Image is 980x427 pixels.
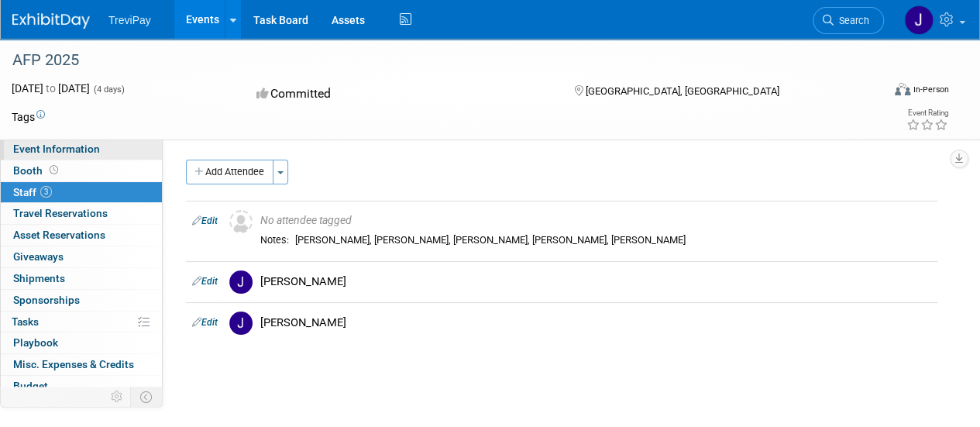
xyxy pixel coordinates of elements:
[229,312,253,335] img: J.jpg
[131,387,163,407] td: Toggle Event Tabs
[913,84,949,95] div: In-Person
[295,234,931,247] div: [PERSON_NAME], [PERSON_NAME], [PERSON_NAME], [PERSON_NAME], [PERSON_NAME]
[192,276,218,287] a: Edit
[229,270,253,294] img: J.jpg
[92,84,125,95] span: (4 days)
[1,332,162,353] a: Playbook
[186,160,273,184] button: Add Attendee
[13,229,105,241] span: Asset Reservations
[13,380,48,392] span: Budget
[1,182,162,203] a: Staff3
[12,315,39,328] span: Tasks
[585,85,779,97] span: [GEOGRAPHIC_DATA], [GEOGRAPHIC_DATA]
[1,268,162,289] a: Shipments
[108,14,151,26] span: TreviPay
[260,214,931,228] div: No attendee tagged
[13,164,61,177] span: Booth
[13,336,58,349] span: Playbook
[43,82,58,95] span: to
[229,210,253,233] img: Unassigned-User-Icon.png
[13,207,108,219] span: Travel Reservations
[192,215,218,226] a: Edit
[260,315,931,330] div: [PERSON_NAME]
[906,109,948,117] div: Event Rating
[1,376,162,397] a: Budget
[1,203,162,224] a: Travel Reservations
[1,160,162,181] a: Booth
[12,13,90,29] img: ExhibitDay
[13,272,65,284] span: Shipments
[813,7,884,34] a: Search
[834,15,869,26] span: Search
[1,225,162,246] a: Asset Reservations
[1,139,162,160] a: Event Information
[1,354,162,375] a: Misc. Expenses & Credits
[812,81,949,104] div: Event Format
[895,83,910,95] img: Format-Inperson.png
[192,317,218,328] a: Edit
[12,82,90,95] span: [DATE] [DATE]
[13,250,64,263] span: Giveaways
[1,290,162,311] a: Sponsorships
[13,186,52,198] span: Staff
[12,109,45,125] td: Tags
[1,246,162,267] a: Giveaways
[13,143,100,155] span: Event Information
[904,5,934,35] img: Jon Loveless
[46,164,61,176] span: Booth not reserved yet
[260,234,289,246] div: Notes:
[104,387,131,407] td: Personalize Event Tab Strip
[13,294,80,306] span: Sponsorships
[13,358,134,370] span: Misc. Expenses & Credits
[40,186,52,198] span: 3
[252,81,548,108] div: Committed
[7,46,869,74] div: AFP 2025
[1,312,162,332] a: Tasks
[260,274,931,289] div: [PERSON_NAME]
